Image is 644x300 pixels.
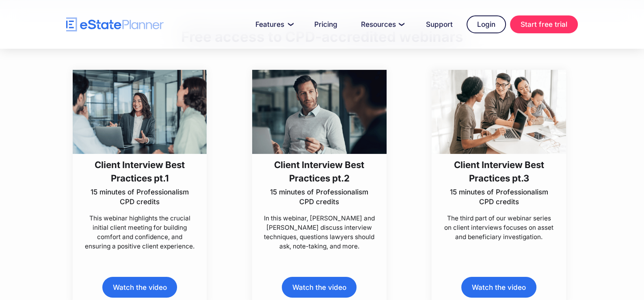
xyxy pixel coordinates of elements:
a: Client Interview Best Practices pt.215 minutes of Professionalism CPD creditsIn this webinar, [PE... [252,70,387,251]
a: Client Interview Best Practices pt.115 minutes of Professionalism CPD creditsThis webinar highlig... [73,70,207,251]
p: This webinar highlights the crucial initial client meeting for building comfort and confidence, a... [84,214,196,251]
a: Resources [351,16,412,32]
a: Login [467,15,506,33]
a: Start free trial [510,15,578,33]
h3: Client Interview Best Practices pt.2 [263,158,375,185]
p: 15 minutes of Professionalism CPD credits [443,187,555,207]
a: Support [416,16,462,32]
p: In this webinar, [PERSON_NAME] and [PERSON_NAME] discuss interview techniques, questions lawyers ... [263,214,375,251]
a: Client Interview Best Practices pt.315 minutes of Professionalism CPD creditsThe third part of ou... [432,70,566,242]
a: Watch the video [461,277,536,298]
h3: Client Interview Best Practices pt.3 [443,158,555,185]
a: Pricing [305,16,347,32]
a: home [66,17,164,32]
h3: Client Interview Best Practices pt.1 [84,158,196,185]
a: Watch the video [102,277,177,298]
p: The third part of our webinar series on client interviews focuses on asset and beneficiary invest... [443,214,555,242]
p: 15 minutes of Professionalism CPD credits [263,187,375,207]
a: Watch the video [282,277,357,298]
p: 15 minutes of Professionalism CPD credits [84,187,196,207]
a: Features [246,16,300,32]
